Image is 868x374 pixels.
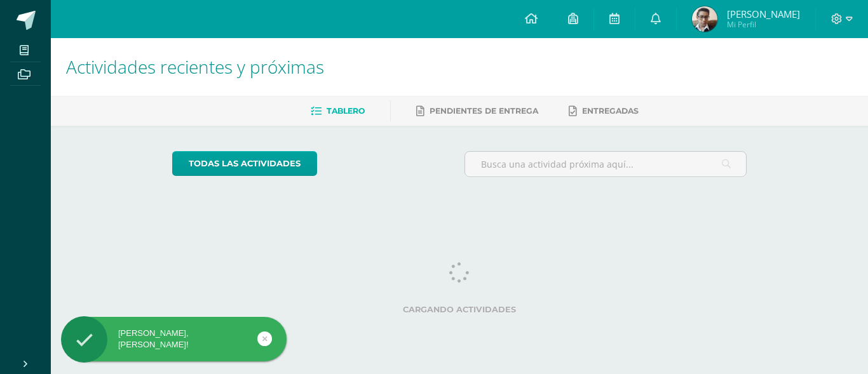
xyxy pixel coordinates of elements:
[465,152,747,177] input: Busca una actividad próxima aquí...
[61,328,287,351] div: [PERSON_NAME], [PERSON_NAME]!
[327,106,365,116] span: Tablero
[569,101,639,121] a: Entregadas
[66,55,324,79] span: Actividades recientes y próximas
[727,19,800,30] span: Mi Perfil
[311,101,365,121] a: Tablero
[692,6,717,32] img: 720cd22c853d16cf75a7a55c8e7fe613.png
[430,106,538,116] span: Pendientes de entrega
[727,8,800,20] span: [PERSON_NAME]
[172,151,317,176] a: todas las Actividades
[172,305,747,314] label: Cargando actividades
[582,106,639,116] span: Entregadas
[416,101,538,121] a: Pendientes de entrega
